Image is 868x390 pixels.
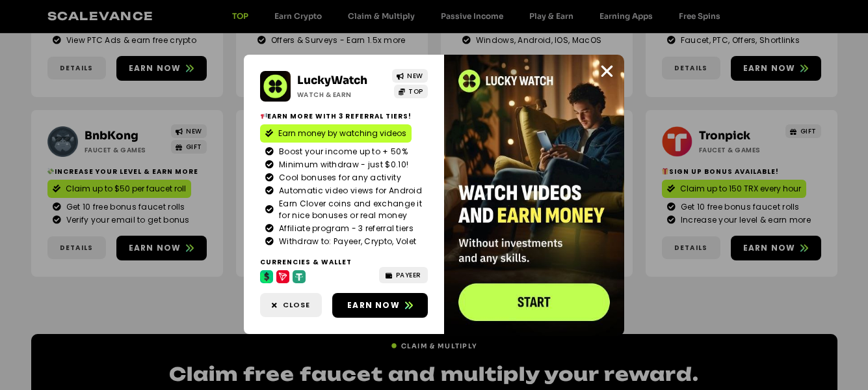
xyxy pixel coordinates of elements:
[276,159,408,171] span: Minimum withdraw - just $0.10!
[407,71,423,81] span: NEW
[396,270,421,280] span: PAYEER
[599,63,615,79] a: Close
[276,198,423,221] span: Earn Clover coins and exchange it for nice bonuses or real money
[276,185,422,197] span: Automatic video views for Android
[297,74,367,87] a: LuckyWatch
[283,299,310,311] span: Close
[260,293,322,317] a: Close
[260,111,428,121] h2: Earn more with 3 referral Tiers!
[278,128,406,139] span: Earn money by watching videos
[260,257,428,267] h2: Currencies & Wallet
[394,85,428,98] a: TOP
[276,146,408,158] span: Boost your income up to + 50%
[276,172,401,184] span: Cool bonuses for any activity
[276,236,416,247] span: Withdraw to: Payeer, Crypto, Volet
[408,87,423,96] span: TOP
[297,90,383,100] h2: Watch & Earn
[379,267,428,283] a: PAYEER
[261,113,267,119] img: 📢
[392,69,428,83] a: NEW
[260,124,412,143] a: Earn money by watching videos
[276,223,414,234] span: Affiliate program - 3 referral tiers
[347,299,400,311] span: Earn now
[332,293,428,318] a: Earn now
